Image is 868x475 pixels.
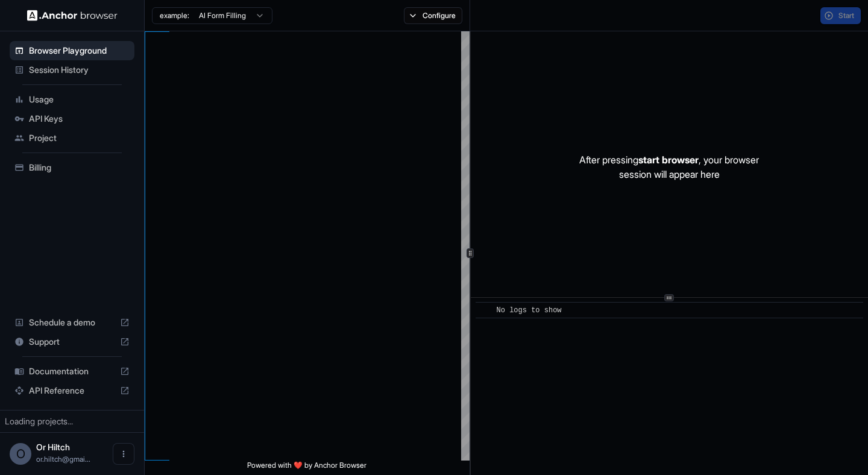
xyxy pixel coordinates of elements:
span: ​ [482,304,488,316]
p: After pressing , your browser session will appear here [579,153,759,181]
span: start browser [638,154,699,166]
div: Usage [10,90,134,109]
span: Session History [29,64,130,76]
span: Billing [29,162,130,174]
div: Session History [10,60,134,80]
span: Documentation [29,365,115,377]
span: Powered with ❤️ by Anchor Browser [247,461,366,475]
div: API Keys [10,109,134,128]
div: Support [10,332,134,351]
span: Project [29,132,130,144]
div: Loading projects... [5,415,139,427]
div: API Reference [10,381,134,400]
div: Billing [10,158,134,177]
span: Or Hiltch [36,442,70,452]
button: Configure [404,7,462,24]
img: Anchor Logo [27,10,118,21]
span: Schedule a demo [29,316,115,329]
span: API Keys [29,113,130,125]
div: Schedule a demo [10,313,134,332]
div: Project [10,128,134,148]
span: Usage [29,93,130,105]
div: Browser Playground [10,41,134,60]
span: API Reference [29,385,115,397]
span: No logs to show [497,306,562,315]
div: O [10,443,31,465]
span: or.hiltch@gmail.com [36,455,90,464]
span: Browser Playground [29,45,130,57]
span: Support [29,336,115,348]
button: Open menu [113,443,134,465]
div: Documentation [10,362,134,381]
span: example: [160,11,189,20]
